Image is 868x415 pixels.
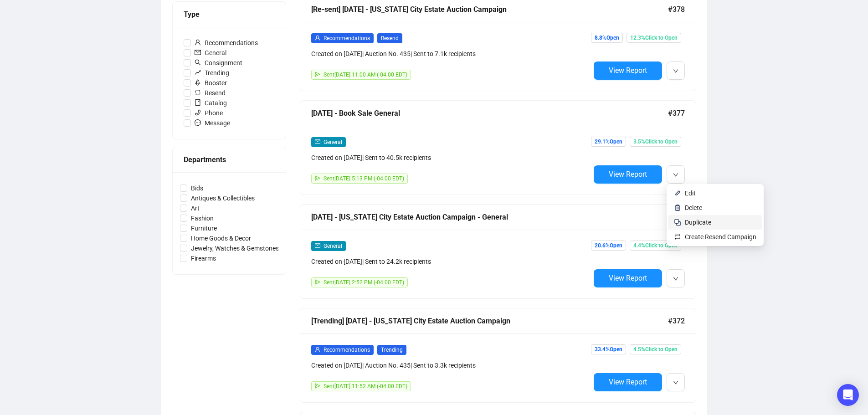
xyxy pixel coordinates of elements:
div: [DATE] - [US_STATE] City Estate Auction Campaign - General [311,211,668,223]
span: View Report [609,66,647,75]
span: Antiques & Collectibles [187,193,258,203]
img: svg+xml;base64,PHN2ZyB4bWxucz0iaHR0cDovL3d3dy53My5vcmcvMjAwMC9zdmciIHhtbG5zOnhsaW5rPSJodHRwOi8vd3... [674,190,681,197]
span: send [315,72,320,77]
div: Departments [184,154,275,165]
span: Edit [685,190,696,197]
div: Created on [DATE] | Auction No. 435 | Sent to 7.1k recipients [311,49,590,59]
span: phone [195,109,201,116]
img: retweet.svg [674,233,681,241]
span: retweet [195,89,201,96]
div: [DATE] - Book Sale General [311,108,668,119]
div: Created on [DATE] | Auction No. 435 | Sent to 3.3k recipients [311,360,590,370]
button: View Report [594,373,662,391]
span: #372 [668,315,685,327]
span: user [315,35,320,41]
span: rise [195,69,201,76]
span: #378 [668,4,685,15]
span: mail [195,49,201,56]
span: search [195,59,201,66]
span: 3.5% Click to Open [630,137,681,147]
div: Created on [DATE] | Sent to 24.2k recipients [311,256,590,266]
span: 12.3% Click to Open [627,33,681,43]
span: down [673,380,678,385]
span: Art [187,203,203,213]
img: svg+xml;base64,PHN2ZyB4bWxucz0iaHR0cDovL3d3dy53My5vcmcvMjAwMC9zdmciIHhtbG5zOnhsaW5rPSJodHRwOi8vd3... [674,204,681,211]
a: [Trending] [DATE] - [US_STATE] City Estate Auction Campaign#372userRecommendationsTrendingCreated... [300,308,696,403]
span: Message [191,118,234,128]
span: View Report [609,170,647,179]
span: #377 [668,108,685,119]
span: Booster [191,78,231,88]
span: send [315,279,320,285]
span: Recommendations [324,347,370,353]
span: user [315,347,320,352]
div: Created on [DATE] | Sent to 40.5k recipients [311,153,590,163]
span: General [191,48,230,58]
span: Trending [377,345,406,355]
span: General [324,243,342,249]
span: Trending [191,68,233,78]
span: user [195,39,201,46]
span: Sent [DATE] 11:52 AM (-04:00 EDT) [324,383,407,389]
span: book [195,99,201,106]
button: View Report [594,269,662,287]
span: Bids [187,183,207,193]
span: Furniture [187,223,221,233]
a: [DATE] - [US_STATE] City Estate Auction Campaign - General#373mailGeneralCreated on [DATE]| Sent ... [300,204,696,299]
span: 8.8% Open [591,33,623,43]
span: Firearms [187,253,220,263]
span: Jewelry, Watches & Gemstones [187,243,282,253]
span: Fashion [187,213,217,223]
span: Recommendations [324,35,370,41]
span: rocket [195,79,201,86]
span: 4.4% Click to Open [630,241,681,251]
span: send [315,383,320,389]
span: Catalog [191,98,231,108]
span: Delete [685,204,702,211]
span: Recommendations [191,38,262,48]
span: 4.5% Click to Open [630,344,681,354]
div: Open Intercom Messenger [837,384,859,406]
span: Sent [DATE] 2:52 PM (-04:00 EDT) [324,279,404,286]
span: 29.1% Open [591,137,626,147]
span: Consignment [191,58,246,68]
span: Sent [DATE] 11:00 AM (-04:00 EDT) [324,72,407,78]
span: View Report [609,378,647,386]
span: 33.4% Open [591,344,626,354]
span: Resend [377,33,402,43]
span: Resend [191,88,229,98]
span: Create Resend Campaign [685,233,756,241]
div: [Re-sent] [DATE] - [US_STATE] City Estate Auction Campaign [311,4,668,15]
span: Phone [191,108,226,118]
span: down [673,276,678,282]
span: Sent [DATE] 5:13 PM (-04:00 EDT) [324,175,404,182]
span: mail [315,243,320,248]
div: Type [184,9,275,20]
span: send [315,175,320,181]
span: message [195,119,201,126]
button: View Report [594,165,662,184]
span: Duplicate [685,219,711,226]
a: [DATE] - Book Sale General#377mailGeneralCreated on [DATE]| Sent to 40.5k recipientssendSent[DATE... [300,100,696,195]
span: Home Goods & Decor [187,233,255,243]
button: View Report [594,61,662,80]
img: svg+xml;base64,PHN2ZyB4bWxucz0iaHR0cDovL3d3dy53My5vcmcvMjAwMC9zdmciIHdpZHRoPSIyNCIgaGVpZ2h0PSIyNC... [674,219,681,226]
span: View Report [609,274,647,282]
div: [Trending] [DATE] - [US_STATE] City Estate Auction Campaign [311,315,668,327]
span: General [324,139,342,145]
span: down [673,68,678,74]
span: 20.6% Open [591,241,626,251]
span: mail [315,139,320,144]
span: down [673,172,678,178]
